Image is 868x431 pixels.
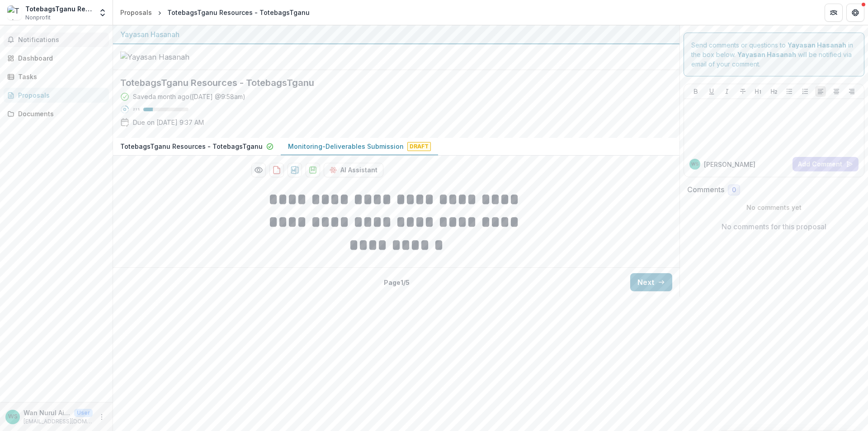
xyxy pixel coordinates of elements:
p: Page 1 / 5 [384,278,410,287]
span: Draft [407,142,431,151]
div: Documents [18,109,102,118]
button: Heading 2 [769,86,779,97]
p: Due on [DATE] 9:37 AM [133,118,204,127]
button: download-proposal [306,163,320,177]
button: download-proposal [288,163,302,177]
button: Strike [737,86,748,97]
div: Saved a month ago ( [DATE] @ 9:58am ) [133,92,245,101]
span: 0 [732,186,736,194]
button: Preview e3f2d928-dc43-4867-882c-ccc0e2e95533-1.pdf [251,163,266,177]
div: Proposals [18,90,102,100]
button: Add Comment [793,157,859,171]
strong: Yayasan Hasanah [737,51,796,58]
p: TotebagsTganu Resources - TotebagsTganu [120,142,263,151]
button: Notifications [4,33,109,47]
button: Bold [690,86,701,97]
p: Monitoring-Deliverables Submission [288,142,404,151]
span: Nonprofit [25,14,51,22]
div: Wan Nurul Ain Binti Wan Shaaidi [691,162,698,166]
img: TotebagsTganu Resources [7,5,22,20]
h2: TotebagsTganu Resources - TotebagsTganu [120,77,658,88]
button: Next [630,273,672,291]
button: Align Right [846,86,857,97]
button: Ordered List [800,86,811,97]
p: No comments yet [687,203,861,212]
p: 21 % [133,106,140,113]
div: TotebagsTganu Resources [25,4,93,14]
button: Align Center [831,86,842,97]
div: Send comments or questions to in the box below. will be notified via email of your comment. [684,33,865,76]
p: No comments for this proposal [722,221,826,232]
p: Wan Nurul Ain [PERSON_NAME] [24,408,71,417]
a: Dashboard [4,51,109,66]
strong: Yayasan Hasanah [788,41,846,49]
button: Heading 1 [753,86,764,97]
div: Proposals [120,8,152,17]
button: More [96,412,107,422]
span: Notifications [18,36,105,44]
a: Proposals [117,6,156,19]
p: [EMAIL_ADDRESS][DOMAIN_NAME] [24,417,93,426]
h2: Comments [687,185,724,194]
button: Partners [825,4,843,22]
a: Documents [4,106,109,121]
div: Yayasan Hasanah [120,29,672,40]
p: [PERSON_NAME] [704,160,755,169]
img: Yayasan Hasanah [120,52,211,62]
p: User [74,409,93,417]
div: Dashboard [18,53,102,63]
button: Align Left [815,86,826,97]
button: Open entity switcher [96,4,109,22]
button: AI Assistant [324,163,383,177]
div: Wan Nurul Ain Binti Wan Shaaidi [8,414,18,420]
nav: breadcrumb [117,6,313,19]
div: Tasks [18,72,102,81]
a: Proposals [4,88,109,103]
div: TotebagsTganu Resources - TotebagsTganu [167,8,310,17]
button: download-proposal [269,163,284,177]
button: Bullet List [784,86,795,97]
button: Italicize [722,86,732,97]
button: Underline [706,86,717,97]
a: Tasks [4,69,109,84]
button: Get Help [846,4,864,22]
